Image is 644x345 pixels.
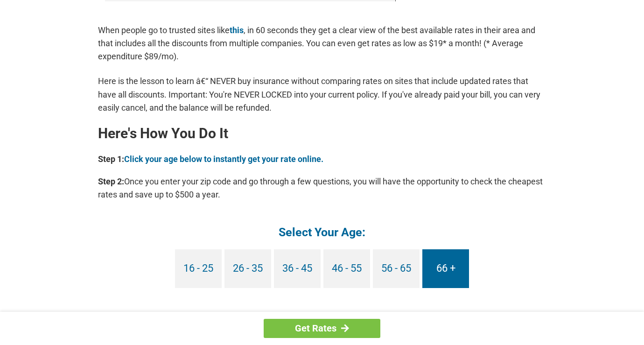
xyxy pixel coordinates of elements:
a: this [230,25,244,35]
b: Step 2: [98,176,124,186]
a: 36 - 45 [274,249,321,288]
p: Here is the lesson to learn â€“ NEVER buy insurance without comparing rates on sites that include... [98,75,546,114]
a: 26 - 35 [224,249,271,288]
h4: Select Your Age: [98,225,546,240]
a: 66 + [422,249,469,288]
a: Get Rates [264,319,380,338]
b: Step 1: [98,154,124,164]
a: 16 - 25 [175,249,222,288]
a: 46 - 55 [323,249,370,288]
a: Click your age below to instantly get your rate online. [124,154,323,164]
p: Once you enter your zip code and go through a few questions, you will have the opportunity to che... [98,175,546,201]
h2: Here's How You Do It [98,126,546,141]
p: When people go to trusted sites like , in 60 seconds they get a clear view of the best available ... [98,24,546,63]
a: 56 - 65 [373,249,420,288]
